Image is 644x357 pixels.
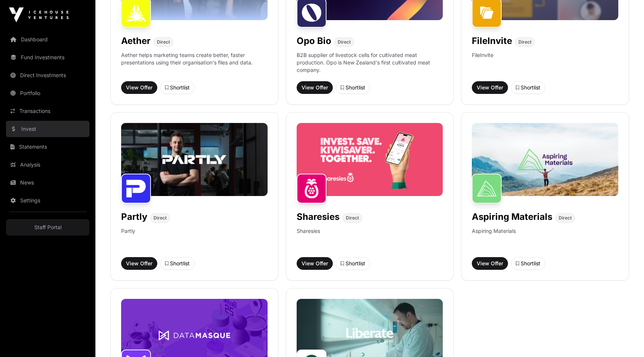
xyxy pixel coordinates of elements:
[157,39,170,45] span: Direct
[6,192,89,209] a: Settings
[297,35,331,47] h1: Opo Bio
[121,211,147,223] h1: Partly
[126,260,152,267] span: View Offer
[6,31,89,48] a: Dashboard
[472,211,552,223] h1: Aspiring Materials
[559,215,572,221] span: Direct
[336,81,370,94] button: Shortlist
[518,39,531,45] span: Direct
[472,257,508,270] button: View Offer
[6,67,89,83] a: Direct Investments
[121,227,135,251] p: Partly
[472,51,493,75] p: FileInvite
[477,84,503,91] span: View Offer
[121,174,151,203] img: Partly
[346,215,359,221] span: Direct
[297,81,333,94] button: View Offer
[121,123,268,196] img: Partly-Banner.jpg
[6,219,89,236] a: Staff Portal
[126,84,152,91] span: View Offer
[297,174,326,203] img: Sharesies
[154,215,167,221] span: Direct
[341,260,365,267] div: Shortlist
[472,123,618,196] img: Aspiring-Banner.jpg
[6,85,89,101] a: Portfolio
[6,174,89,191] a: News
[511,81,545,94] button: Shortlist
[6,103,89,119] a: Transactions
[297,211,340,223] h1: Sharesies
[9,7,69,22] img: Icehouse Ventures Logo
[336,257,370,270] button: Shortlist
[121,257,157,270] button: View Offer
[121,81,157,94] button: View Offer
[341,84,365,91] div: Shortlist
[472,35,512,47] h1: FileInvite
[6,157,89,173] a: Analysis
[297,51,443,75] p: B2B supplier of livestock cells for cultivated meat production. Opo is New Zealand's first cultiv...
[297,257,333,270] button: View Offer
[165,260,190,267] div: Shortlist
[302,260,328,267] span: View Offer
[472,81,508,94] button: View Offer
[477,260,503,267] span: View Offer
[516,84,540,91] div: Shortlist
[516,260,540,267] div: Shortlist
[6,49,89,66] a: Fund Investments
[607,321,644,357] iframe: Chat Widget
[6,139,89,155] a: Statements
[121,51,268,75] p: Aether helps marketing teams create better, faster presentations using their organisation's files...
[472,227,516,251] p: Aspiring Materials
[160,81,195,94] button: Shortlist
[160,257,195,270] button: Shortlist
[297,227,320,251] p: Sharesies
[302,84,328,91] span: View Offer
[6,121,89,137] a: Invest
[165,84,190,91] div: Shortlist
[472,174,502,203] img: Aspiring Materials
[297,123,443,196] img: Sharesies-Banner.jpg
[511,257,545,270] button: Shortlist
[121,35,151,47] h1: Aether
[338,39,351,45] span: Direct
